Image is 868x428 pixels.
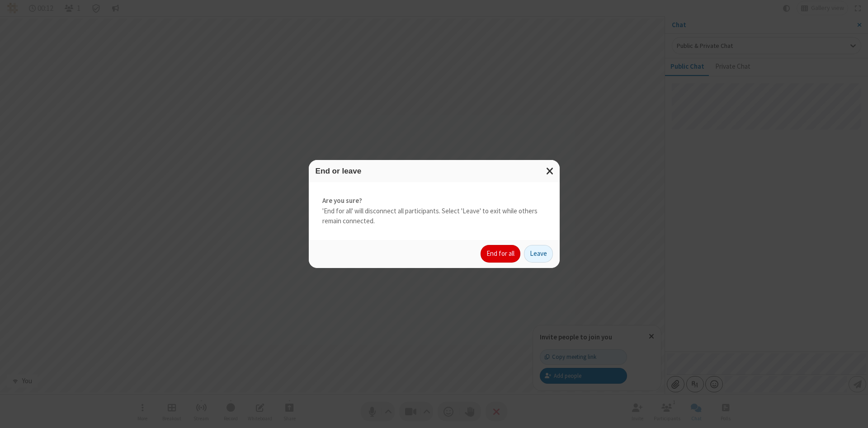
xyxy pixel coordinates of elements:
[524,245,553,263] button: Leave
[541,160,560,182] button: Close modal
[322,196,546,206] strong: Are you sure?
[481,245,520,263] button: End for all
[316,167,553,175] h3: End or leave
[309,182,560,240] div: 'End for all' will disconnect all participants. Select 'Leave' to exit while others remain connec...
